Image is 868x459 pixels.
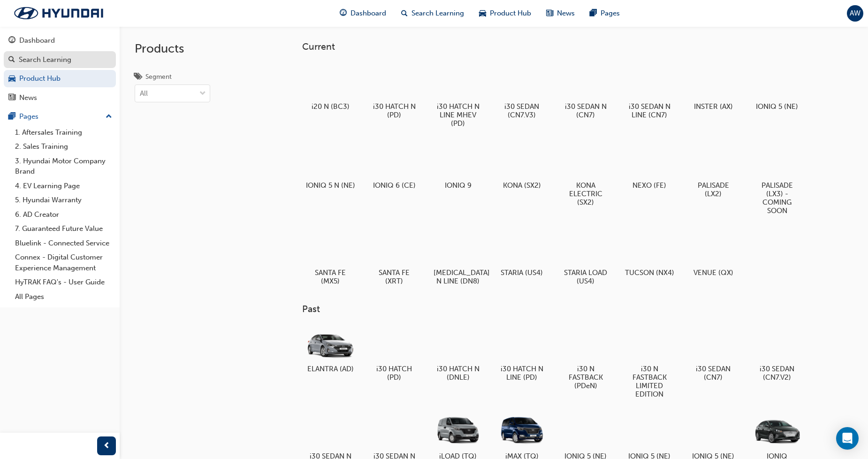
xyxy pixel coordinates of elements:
[11,139,116,154] a: 2. Sales Training
[11,250,116,275] a: Connex - Digital Customer Experience Management
[106,111,112,123] span: up-icon
[306,268,355,285] h5: SANTA FE (MX5)
[4,30,116,108] button: DashboardSearch LearningProduct HubNews
[590,8,597,19] span: pages-icon
[494,322,550,385] a: i30 HATCH N LINE (PD)
[625,102,674,119] h5: i30 SEDAN N LINE (CN7)
[479,8,486,19] span: car-icon
[689,365,738,382] h5: i30 SEDAN (CN7)
[19,92,37,103] div: News
[8,37,15,45] span: guage-icon
[434,365,483,382] h5: i30 HATCH N (DNLE)
[472,4,539,23] a: car-iconProduct Hub
[11,290,116,304] a: All Pages
[11,193,116,207] a: 5. Hyundai Warranty
[497,365,547,382] h5: i30 HATCH N LINE (PD)
[366,138,422,193] a: IONIQ 6 (CE)
[8,113,15,121] span: pages-icon
[497,181,547,190] h5: KONA (SX2)
[685,226,741,280] a: VENUE (QX)
[4,89,116,107] a: News
[8,94,15,102] span: news-icon
[749,322,805,385] a: i30 SEDAN (CN7.V2)
[302,304,835,314] h3: Past
[370,268,419,285] h5: SANTA FE (XRT)
[561,365,610,390] h5: i30 N FASTBACK (PDeN)
[490,8,531,19] span: Product Hub
[497,102,547,119] h5: i30 SEDAN (CN7.V3)
[850,8,860,19] span: AW
[749,138,805,218] a: PALISADE (LX3) - COMING SOON
[685,60,741,114] a: INSTER (AX)
[4,108,116,125] button: Pages
[582,4,627,23] a: pages-iconPages
[4,51,116,69] a: Search Learning
[621,138,678,193] a: NEXO (FE)
[430,322,486,385] a: i30 HATCH N (DNLE)
[350,8,386,19] span: Dashboard
[497,268,547,277] h5: STARIA (US4)
[11,125,116,140] a: 1. Aftersales Training
[753,181,802,215] h5: PALISADE (LX3) - COMING SOON
[411,8,464,19] span: Search Learning
[4,70,116,87] a: Product Hub
[306,102,355,111] h5: i20 N (BC3)
[430,60,486,131] a: i30 HATCH N LINE MHEV (PD)
[302,138,358,193] a: IONIQ 5 N (NE)
[494,226,550,280] a: STARIA (US4)
[753,102,802,111] h5: IONIQ 5 (NE)
[5,3,113,23] img: Trak
[557,60,614,122] a: i30 SEDAN N (CN7)
[557,138,614,210] a: KONA ELECTRIC (SX2)
[625,268,674,277] h5: TUCSON (NX4)
[394,4,472,23] a: search-iconSearch Learning
[19,35,55,46] div: Dashboard
[434,268,483,285] h5: [MEDICAL_DATA] N LINE (DN8)
[199,88,206,100] span: down-icon
[11,179,116,193] a: 4. EV Learning Page
[621,226,678,280] a: TUCSON (NX4)
[332,4,394,23] a: guage-iconDashboard
[8,75,15,83] span: car-icon
[145,72,172,82] div: Segment
[302,41,835,52] h3: Current
[340,8,347,19] span: guage-icon
[19,111,38,122] div: Pages
[847,5,863,22] button: AW
[539,4,582,23] a: news-iconNews
[302,322,358,377] a: ELANTRA (AD)
[430,138,486,193] a: IONIQ 9
[557,8,575,19] span: News
[306,181,355,190] h5: IONIQ 5 N (NE)
[561,102,610,119] h5: i30 SEDAN N (CN7)
[370,365,419,382] h5: i30 HATCH (PD)
[753,365,802,382] h5: i30 SEDAN (CN7.V2)
[135,41,210,56] h2: Products
[140,88,148,99] div: All
[366,60,422,122] a: i30 HATCH N (PD)
[434,102,483,128] h5: i30 HATCH N LINE MHEV (PD)
[557,322,614,394] a: i30 N FASTBACK (PDeN)
[430,226,486,289] a: [MEDICAL_DATA] N LINE (DN8)
[434,181,483,190] h5: IONIQ 9
[8,56,15,64] span: search-icon
[685,138,741,201] a: PALISADE (LX2)
[11,275,116,290] a: HyTRAK FAQ's - User Guide
[621,322,678,402] a: i30 N FASTBACK LIMITED EDITION
[561,268,610,285] h5: STARIA LOAD (US4)
[11,222,116,236] a: 7. Guaranteed Future Value
[557,226,614,289] a: STARIA LOAD (US4)
[366,226,422,289] a: SANTA FE (XRT)
[4,32,116,49] a: Dashboard
[546,8,553,19] span: news-icon
[135,73,142,82] span: tags-icon
[685,322,741,385] a: i30 SEDAN (CN7)
[11,236,116,251] a: Bluelink - Connected Service
[561,181,610,207] h5: KONA ELECTRIC (SX2)
[11,154,116,179] a: 3. Hyundai Motor Company Brand
[689,268,738,277] h5: VENUE (QX)
[302,226,358,289] a: SANTA FE (MX5)
[494,138,550,193] a: KONA (SX2)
